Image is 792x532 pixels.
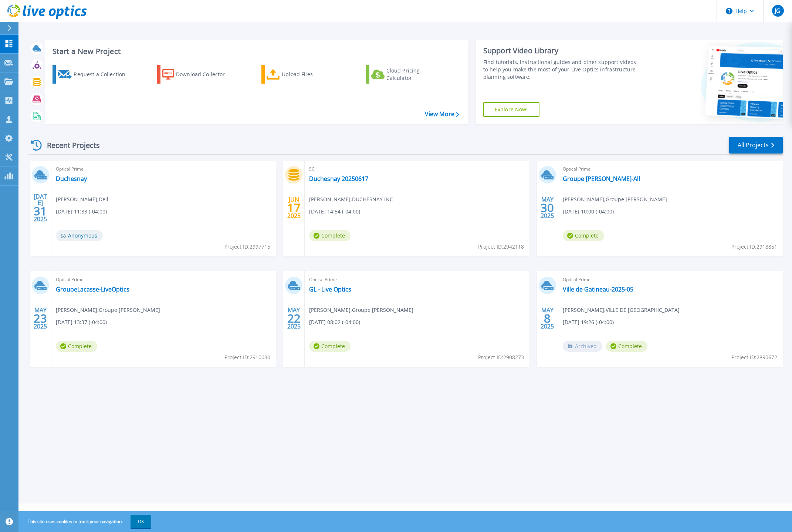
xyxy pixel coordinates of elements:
[224,353,270,361] span: Project ID: 2910030
[56,165,271,173] span: Optical Prime
[74,67,133,82] div: Request a Collection
[544,315,551,321] span: 8
[309,165,525,173] span: SC
[309,208,360,216] span: [DATE] 14:54 (-04:00)
[20,515,151,528] span: This site uses cookies to track your navigation.
[56,318,107,326] span: [DATE] 13:37 (-04:00)
[563,341,602,352] span: Archived
[309,175,368,182] a: Duchesnay 20250617
[541,205,554,211] span: 30
[287,205,301,211] span: 17
[261,65,344,84] a: Upload Files
[34,208,47,214] span: 31
[775,8,781,14] span: JG
[563,208,614,216] span: [DATE] 10:00 (-04:00)
[563,286,633,293] a: Ville de Gatineau-2025-05
[287,315,301,321] span: 22
[309,306,413,314] span: [PERSON_NAME] , Groupe [PERSON_NAME]
[483,58,641,81] div: Find tutorials, instructional guides and other support videos to help you make the most of your L...
[425,111,459,118] a: View More
[287,194,301,221] div: JUN 2025
[563,306,680,314] span: [PERSON_NAME] , VILLE DE [GEOGRAPHIC_DATA]
[563,195,667,203] span: [PERSON_NAME] , Groupe [PERSON_NAME]
[56,195,108,203] span: [PERSON_NAME] , Dell
[56,208,107,216] span: [DATE] 11:33 (-04:00)
[176,67,235,82] div: Download Collector
[563,276,778,284] span: Optical Prime
[33,194,47,221] div: [DATE] 2025
[131,515,151,528] button: OK
[56,276,271,284] span: Optical Prime
[28,136,110,154] div: Recent Projects
[157,65,240,84] a: Download Collector
[56,230,103,241] span: Anonymous
[282,67,341,82] div: Upload Files
[309,318,360,326] span: [DATE] 08:02 (-04:00)
[287,305,301,332] div: MAY 2025
[53,65,135,84] a: Request a Collection
[33,305,47,332] div: MAY 2025
[478,243,524,251] span: Project ID: 2942118
[731,243,777,251] span: Project ID: 2918851
[309,230,351,241] span: Complete
[483,46,641,55] div: Support Video Library
[56,175,87,182] a: Duchesnay
[309,276,525,284] span: Optical Prime
[34,315,47,321] span: 23
[366,65,449,84] a: Cloud Pricing Calculator
[386,67,446,82] div: Cloud Pricing Calculator
[53,47,459,55] h3: Start a New Project
[606,341,647,352] span: Complete
[224,243,270,251] span: Project ID: 2997715
[563,165,778,173] span: Optical Prime
[731,353,777,361] span: Project ID: 2890672
[56,341,97,352] span: Complete
[540,305,554,332] div: MAY 2025
[478,353,524,361] span: Project ID: 2908273
[56,286,129,293] a: GroupeLacasse-LiveOptics
[483,102,539,117] a: Explore Now!
[309,341,351,352] span: Complete
[563,318,614,326] span: [DATE] 19:26 (-04:00)
[56,306,160,314] span: [PERSON_NAME] , Groupe [PERSON_NAME]
[563,175,640,182] a: Groupe [PERSON_NAME]-All
[309,286,351,293] a: GL - Live Optics
[563,230,604,241] span: Complete
[729,137,783,154] a: All Projects
[309,195,393,203] span: [PERSON_NAME] , DUCHESNAY INC
[540,194,554,221] div: MAY 2025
